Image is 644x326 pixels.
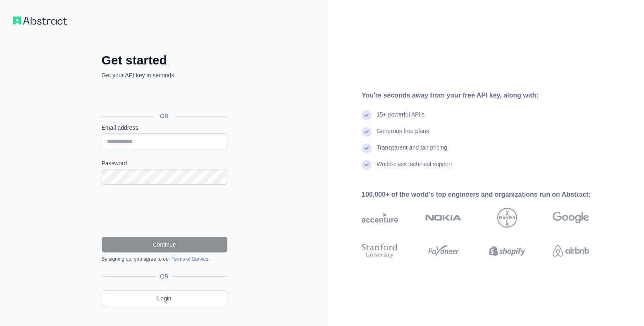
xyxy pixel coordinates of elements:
a: Login [102,290,227,306]
span: OR [153,112,175,120]
p: Get your API key in seconds [102,71,227,79]
img: shopify [489,242,525,260]
label: Password [102,159,227,167]
div: ចូល​ដោយ​ប្រើ​ Google។ បើកនៅក្នុងផ្ទាំងថ្មី [102,88,226,107]
img: check mark [362,127,372,137]
label: Email address [102,124,227,132]
div: By signing up, you agree to our . [102,256,227,262]
img: check mark [362,160,372,170]
div: 15+ powerful API's [377,110,425,127]
div: World-class technical support [377,160,452,176]
img: check mark [362,110,372,120]
img: airbnb [553,242,589,260]
img: stanford university [362,242,398,260]
img: check mark [362,143,372,153]
img: Workflow [13,17,67,25]
img: bayer [497,208,517,228]
iframe: ប៊ូតុង "ចូលដោយប្រើ Google" [98,88,230,107]
h2: Get started [102,53,227,68]
span: OR [157,272,172,281]
img: accenture [362,208,398,228]
div: You're seconds away from your free API key, along with: [362,90,615,100]
img: payoneer [425,242,462,260]
div: Generous free plans [377,127,429,143]
div: Transparent and fair pricing [377,143,447,160]
img: nokia [425,208,462,228]
img: google [553,208,589,228]
button: Continue [102,237,227,252]
iframe: reCAPTCHA [102,195,227,227]
a: Terms of Service [172,256,208,262]
div: 100,000+ of the world's top engineers and organizations run on Abstract: [362,190,615,200]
